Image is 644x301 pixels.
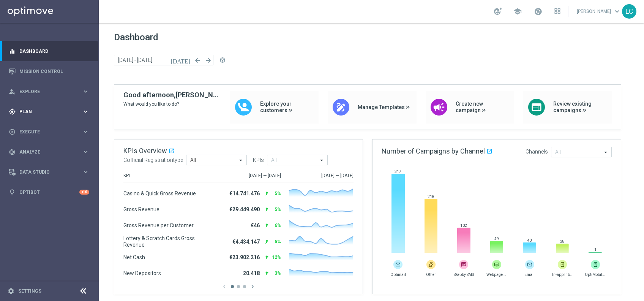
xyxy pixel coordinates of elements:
button: lightbulb Optibot +10 [8,189,90,195]
button: Mission Control [8,68,90,74]
div: +10 [79,190,89,195]
div: Plan [9,108,82,115]
i: person_search [9,88,16,95]
div: Optibot [9,182,89,202]
span: Plan [19,109,82,114]
button: person_search Explore keyboard_arrow_right [8,89,90,95]
div: Data Studio [9,169,82,176]
span: Execute [19,130,82,134]
i: lightbulb [9,189,16,196]
span: Explore [19,89,82,94]
i: keyboard_arrow_right [82,88,89,95]
button: track_changes Analyze keyboard_arrow_right [8,149,90,155]
span: Data Studio [19,170,82,174]
i: equalizer [9,48,16,55]
i: gps_fixed [9,108,16,115]
a: Settings [18,289,41,293]
span: Analyze [19,150,82,154]
i: keyboard_arrow_right [82,128,89,135]
div: Analyze [9,149,82,155]
button: equalizer Dashboard [8,48,90,54]
a: [PERSON_NAME]keyboard_arrow_down [576,6,622,17]
i: track_changes [9,149,16,155]
a: Mission Control [19,61,89,81]
button: gps_fixed Plan keyboard_arrow_right [8,109,90,115]
i: play_circle_outline [9,128,16,135]
div: Dashboard [9,41,89,61]
span: school [513,7,522,16]
div: Explore [9,88,82,95]
div: LC [622,4,636,19]
a: Optibot [19,182,79,202]
span: keyboard_arrow_down [613,7,621,16]
i: settings [8,288,14,295]
div: Mission Control [9,61,89,81]
i: keyboard_arrow_right [82,168,89,176]
button: play_circle_outline Execute keyboard_arrow_right [8,129,90,135]
button: Data Studio keyboard_arrow_right [8,169,90,175]
div: Execute [9,128,82,135]
i: keyboard_arrow_right [82,108,89,115]
a: Dashboard [19,41,89,61]
i: keyboard_arrow_right [82,148,89,155]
